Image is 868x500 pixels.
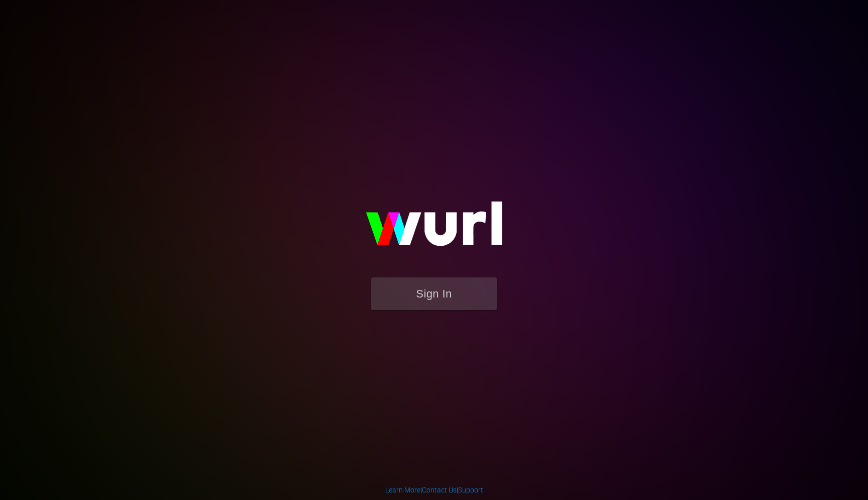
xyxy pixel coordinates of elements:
a: Contact Us [422,486,457,494]
button: Sign In [371,277,497,310]
a: Learn More [385,486,420,494]
a: Support [458,486,483,494]
img: wurl-logo-on-black-223613ac3d8ba8fe6dc639794a292ebdb59501304c7dfd60c99c58986ef67473.svg [334,180,534,277]
div: | | [385,485,483,495]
